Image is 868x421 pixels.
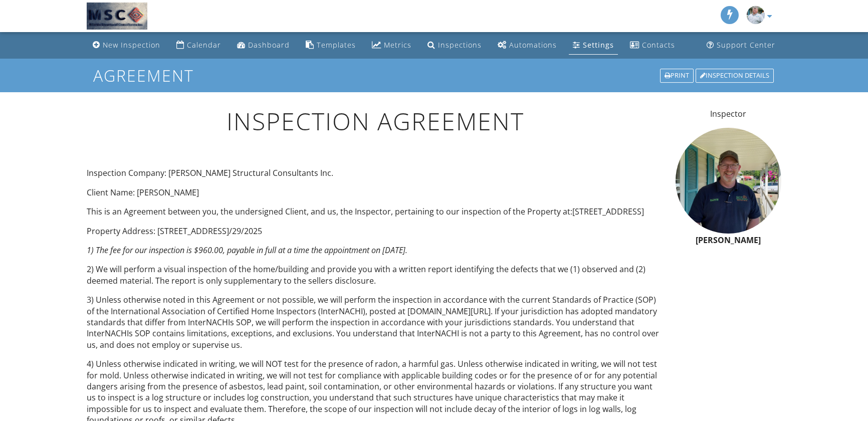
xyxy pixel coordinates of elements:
img: Martin Structural Consultants Inc. [87,3,147,30]
p: 2) We will perform a visual inspection of the home/building and provide you with a written report... [87,264,664,286]
div: Support Center [717,40,775,50]
div: Inspection Details [696,69,774,83]
a: Automations (Basic) [494,36,561,55]
h6: [PERSON_NAME] [676,236,781,245]
p: Inspector [676,108,781,119]
a: Inspections [423,36,486,55]
p: 3) Unless otherwise noted in this Agreement or not possible, we will perform the inspection in ac... [87,294,664,350]
div: Contacts [642,40,675,50]
p: Inspection Company: [PERSON_NAME] Structural Consultants Inc. [87,167,664,178]
p: Client Name: [PERSON_NAME] [87,187,664,198]
a: Inspection Details [695,68,775,84]
em: 1) The fee for our inspection is $960.00, payable in full at a time the appointment on [DATE]. [87,245,407,256]
div: Settings [583,40,614,50]
div: Metrics [384,40,411,50]
div: Calendar [187,40,221,50]
div: New Inspection [103,40,160,50]
p: This is an Agreement between you, the undersigned Client, and us, the Inspector, pertaining to ou... [87,206,664,217]
a: Print [659,68,695,84]
a: Support Center [703,36,779,55]
a: Settings [569,36,618,55]
a: Templates [302,36,360,55]
div: Print [660,69,694,83]
img: craig_.jpeg [747,6,765,24]
div: Templates [317,40,356,50]
a: Calendar [172,36,225,55]
a: Metrics [368,36,415,55]
div: Dashboard [248,40,290,50]
a: New Inspection [89,36,164,55]
p: Property Address: [STREET_ADDRESS]/29/2025 [87,226,664,237]
div: Inspections [438,40,482,50]
h1: Inspection Agreement [87,108,664,135]
img: marvin_picture.jpg [676,128,781,234]
h1: Agreement [93,67,775,84]
a: Contacts [626,36,679,55]
a: Dashboard [233,36,294,55]
div: Automations [509,40,557,50]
